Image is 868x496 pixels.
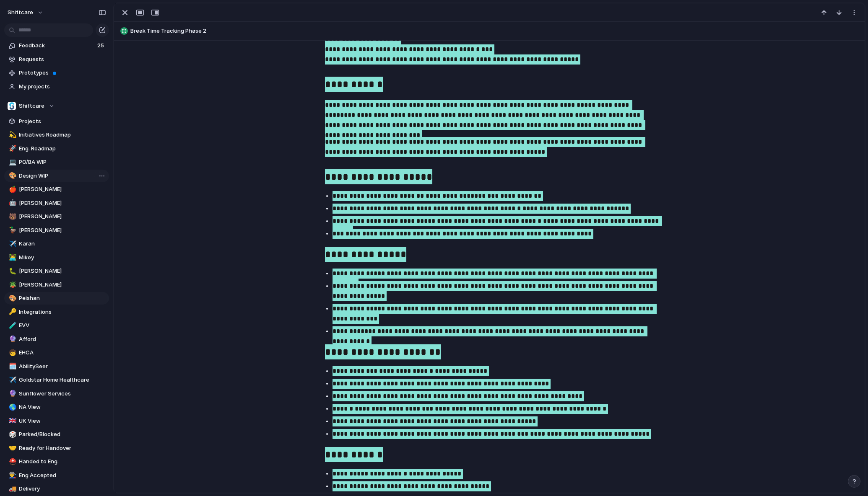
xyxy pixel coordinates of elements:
span: Karan [19,240,106,248]
a: 🔮Sunflower Services [4,387,109,400]
a: 🔮Afford [4,333,109,346]
a: 💫Initiatives Roadmap [4,129,109,141]
a: 🚚Delivery [4,483,109,495]
span: [PERSON_NAME] [19,212,106,221]
div: 🧒 [9,348,15,358]
span: Eng. Roadmap [19,145,106,153]
a: Prototypes [4,67,109,79]
span: PO/BA WIP [19,158,106,166]
a: Requests [4,53,109,66]
div: 🌎 [9,403,15,412]
button: shiftcare [4,6,48,19]
div: 🤖 [9,198,15,208]
span: shiftcare [8,8,33,17]
span: EVV [19,321,106,330]
span: Prototypes [19,69,106,77]
button: 🍎 [8,185,16,194]
a: 🗓️AbilitySeer [4,360,109,373]
button: 🚀 [8,145,16,153]
button: ✈️ [8,376,16,384]
button: 🎨 [8,172,16,180]
button: 🗓️ [8,362,16,371]
a: 🎲Parked/Blocked [4,428,109,441]
span: EHCA [19,349,106,357]
button: 🤝 [8,444,16,452]
span: [PERSON_NAME] [19,267,106,275]
div: 🎲 [9,430,15,439]
div: 🗓️ [9,362,15,371]
span: NA View [19,403,106,411]
button: 🔮 [8,335,16,344]
div: 🦆[PERSON_NAME] [4,224,109,237]
a: 💻PO/BA WIP [4,156,109,168]
button: 💻 [8,158,16,166]
span: Afford [19,335,106,344]
button: 🐻 [8,212,16,221]
span: Initiatives Roadmap [19,131,106,139]
span: Projects [19,117,106,126]
span: Feedback [19,41,95,50]
button: 🎲 [8,430,16,439]
button: 🦆 [8,226,16,235]
a: ✈️Goldstar Home Healthcare [4,374,109,386]
a: 🤖[PERSON_NAME] [4,197,109,209]
a: 🎨Design WIP [4,170,109,182]
a: 🌎NA View [4,401,109,413]
button: 🎨 [8,294,16,302]
span: Integrations [19,308,106,316]
button: 🪴 [8,281,16,289]
span: Mikey [19,253,106,262]
div: 🔮 [9,334,15,344]
button: Shiftcare [4,100,109,112]
a: ✈️Karan [4,238,109,250]
span: Goldstar Home Healthcare [19,376,106,384]
span: Shiftcare [19,102,44,110]
button: 🧪 [8,321,16,330]
button: 🐛 [8,267,16,275]
a: 🧪EVV [4,319,109,332]
span: Design WIP [19,172,106,180]
a: ⛑️Handed to Eng. [4,455,109,468]
a: Feedback25 [4,39,109,52]
button: 🧒 [8,349,16,357]
a: 🔑Integrations [4,306,109,318]
div: 🍎[PERSON_NAME] [4,183,109,196]
a: 👨‍💻Mikey [4,251,109,264]
span: Ready for Handover [19,444,106,452]
div: 🔑 [9,307,15,317]
button: ⛑️ [8,457,16,466]
div: 👨‍💻 [9,253,15,262]
div: 🚀 [9,144,15,153]
a: 🇬🇧UK View [4,415,109,427]
a: 🎨Peishan [4,292,109,305]
button: 🤖 [8,199,16,207]
button: 🔑 [8,308,16,316]
div: ⛑️ [9,457,15,467]
span: UK View [19,417,106,425]
span: Handed to Eng. [19,457,106,466]
a: 🚀Eng. Roadmap [4,142,109,155]
button: 🚚 [8,485,16,493]
div: 💫 [9,130,15,140]
span: Delivery [19,485,106,493]
a: 🐻[PERSON_NAME] [4,210,109,223]
div: 🔮 [9,389,15,398]
div: 👨‍🏭 [9,470,15,480]
div: 🐛[PERSON_NAME] [4,265,109,277]
a: 🪴[PERSON_NAME] [4,279,109,291]
button: Break Time Tracking Phase 2 [118,24,861,38]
